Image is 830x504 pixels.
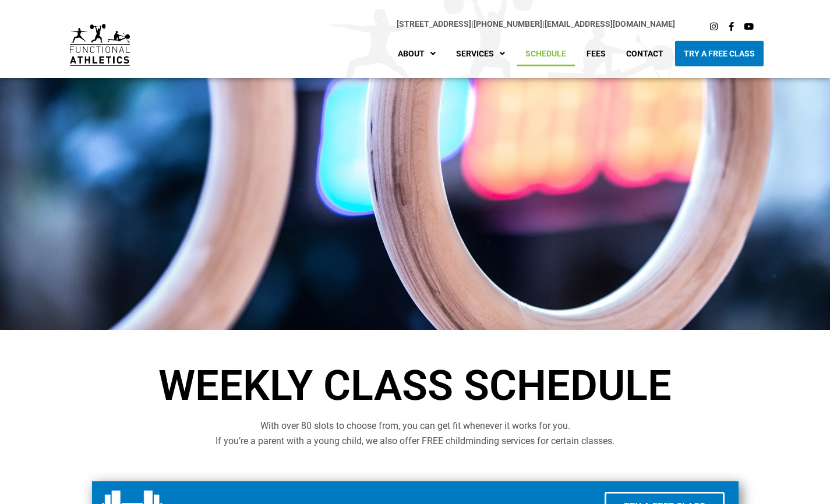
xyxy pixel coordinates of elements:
a: Fees [578,41,614,66]
a: Schedule [517,41,575,66]
a: [STREET_ADDRESS] [397,19,471,29]
p: With over 80 slots to choose from, you can get fit whenever it works for you. If you’re a parent ... [89,418,741,449]
p: | [153,17,675,31]
span: | [397,19,474,29]
img: default-logo [70,24,130,65]
a: Contact [617,41,672,66]
a: Services [447,41,514,66]
a: [EMAIL_ADDRESS][DOMAIN_NAME] [545,19,675,29]
a: About [389,41,444,66]
a: Try A Free Class [675,41,764,66]
h1: Weekly Class Schedule [89,365,741,407]
a: [PHONE_NUMBER] [474,19,542,29]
